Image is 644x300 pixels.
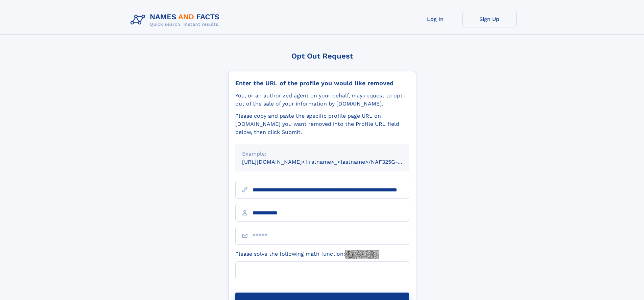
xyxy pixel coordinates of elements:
div: Opt Out Request [228,52,416,60]
div: Example: [242,150,402,158]
a: Sign Up [462,11,517,27]
label: Please solve the following math function: [235,250,379,259]
a: Log In [408,11,462,27]
div: Enter the URL of the profile you would like removed [235,79,409,87]
div: Please copy and paste the specific profile page URL on [DOMAIN_NAME] you want removed into the Pr... [235,112,409,136]
div: You, or an authorized agent on your behalf, may request to opt-out of the sale of your informatio... [235,92,409,108]
img: Logo Names and Facts [128,11,225,29]
small: [URL][DOMAIN_NAME]<firstname>_<lastname>/NAF325G-xxxxxxxx [242,159,422,165]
